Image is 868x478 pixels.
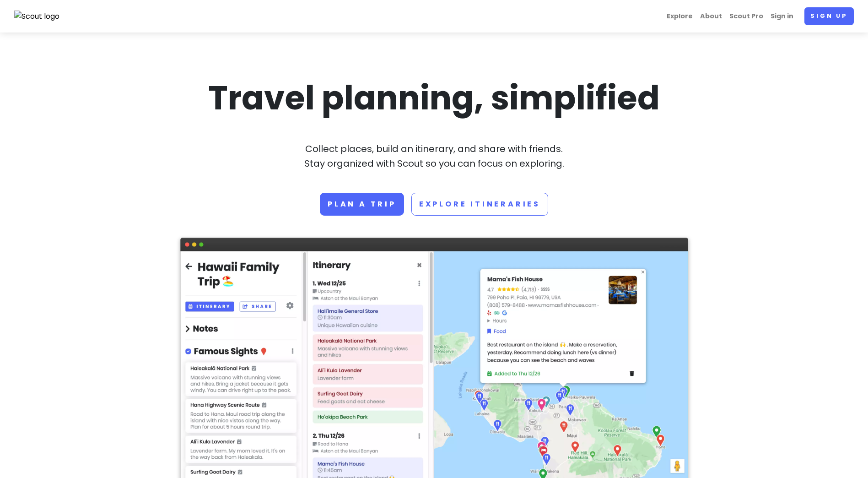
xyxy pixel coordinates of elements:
h1: Travel planning, simplified [180,76,688,119]
a: Sign up [804,7,854,25]
a: Explore [663,7,696,25]
a: Sign in [767,7,797,25]
img: Scout logo [14,11,60,22]
a: About [696,7,726,25]
p: Collect places, build an itinerary, and share with friends. Stay organized with Scout so you can ... [180,141,688,171]
a: Plan a trip [320,193,404,216]
a: Explore Itineraries [411,193,548,216]
a: Scout Pro [726,7,767,25]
